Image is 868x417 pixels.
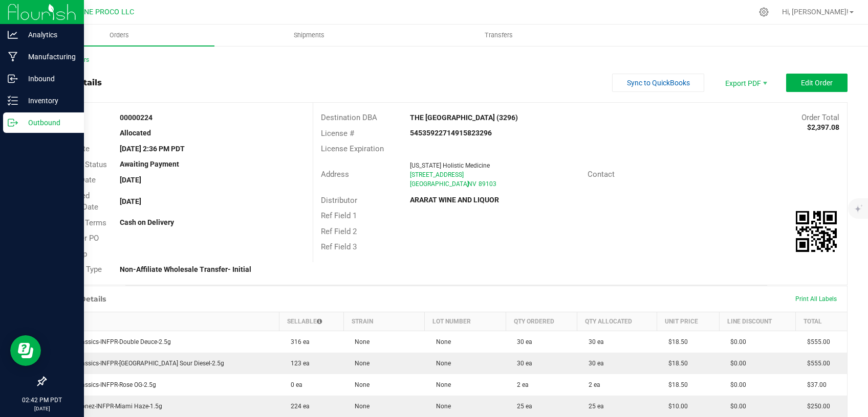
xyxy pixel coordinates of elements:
span: 0 ea [286,381,302,388]
span: Destination DBA [321,113,377,122]
span: Transfers [471,31,527,40]
strong: Allocated [120,129,151,137]
inline-svg: Analytics [8,30,18,40]
span: License Expiration [321,144,384,153]
strong: [DATE] 2:36 PM PDT [120,145,185,153]
strong: Cash on Delivery [120,218,174,226]
span: 30 ea [583,360,604,367]
span: $18.50 [663,381,688,388]
span: None [431,381,451,388]
th: Line Discount [719,312,796,331]
th: Qty Ordered [506,312,577,331]
span: NV [468,180,476,188]
p: Inventory [18,95,79,107]
span: None [431,403,451,410]
th: Sellable [279,312,343,331]
p: Manufacturing [18,51,79,63]
div: Manage settings [757,7,770,17]
span: Orders [96,31,143,40]
span: $18.50 [663,338,688,345]
span: Print All Labels [795,295,837,303]
span: $0.00 [725,403,746,410]
span: 224 ea [286,403,310,410]
p: Inbound [18,73,79,85]
span: [STREET_ADDRESS] [410,171,464,178]
a: Transfers [404,25,594,46]
span: $18.50 [663,360,688,367]
span: Distributor [321,196,357,205]
span: $555.00 [802,338,830,345]
span: Order Total [801,113,839,122]
span: Packs-Classics-INFPR-Double Deuce-2.5g [52,338,171,345]
strong: 54535922714915823296 [410,129,492,137]
th: Item [46,312,279,331]
strong: THE [GEOGRAPHIC_DATA] (3296) [410,113,518,122]
strong: ARARAT WINE AND LIQUOR [410,196,499,204]
span: None [350,338,370,345]
span: None [431,360,451,367]
strong: Non-Affiliate Wholesale Transfer- Initial [120,265,251,273]
span: [US_STATE] Holistic Medicine [410,162,490,169]
iframe: Resource center [10,335,41,366]
strong: $2,397.08 [807,123,839,131]
span: Packs-Glonez-INFPR-Miami Haze-1.5g [52,403,162,410]
li: Export PDF [714,74,776,92]
qrcode: 00000224 [796,211,837,252]
span: License # [321,129,354,138]
button: Sync to QuickBooks [612,74,704,92]
span: $0.00 [725,381,746,388]
span: Shipments [280,31,338,40]
a: Shipments [214,25,404,46]
span: None [431,338,451,345]
span: None [350,381,370,388]
span: 316 ea [286,338,310,345]
inline-svg: Inventory [8,96,18,106]
th: Unit Price [657,312,720,331]
a: Orders [25,25,214,46]
inline-svg: Manufacturing [8,52,18,62]
inline-svg: Inbound [8,74,18,84]
span: [GEOGRAPHIC_DATA] [410,180,469,188]
inline-svg: Outbound [8,118,18,128]
span: Hi, [PERSON_NAME]! [782,8,849,16]
span: Edit Order [801,79,833,87]
span: $555.00 [802,360,830,367]
span: Packs-Classics-INFPR-Rose OG-2.5g [52,381,156,388]
p: 02:42 PM PDT [5,396,79,405]
strong: [DATE] [120,176,141,184]
strong: 00000224 [120,113,153,122]
span: Ref Field 3 [321,242,357,251]
span: $37.00 [802,381,827,388]
span: Ref Field 1 [321,211,357,220]
th: Total [796,312,847,331]
button: Edit Order [786,74,848,92]
span: 30 ea [583,338,604,345]
th: Lot Number [425,312,506,331]
span: $0.00 [725,338,746,345]
strong: [DATE] [120,197,141,205]
span: 30 ea [512,338,532,345]
span: , [467,180,468,188]
span: Contact [588,170,615,179]
span: None [350,403,370,410]
p: Analytics [18,29,79,41]
span: $250.00 [802,403,830,410]
span: DUNE PROCO LLC [75,8,134,16]
span: 25 ea [583,403,604,410]
span: 89103 [479,180,496,188]
p: Outbound [18,117,79,129]
span: $0.00 [725,360,746,367]
span: $10.00 [663,403,688,410]
th: Strain [343,312,424,331]
strong: Awaiting Payment [120,160,179,168]
img: Scan me! [796,211,837,252]
span: 2 ea [583,381,600,388]
span: Ref Field 2 [321,227,357,236]
th: Qty Allocated [577,312,657,331]
span: None [350,360,370,367]
span: Packs-Classics-INFPR-[GEOGRAPHIC_DATA] Sour Diesel-2.5g [52,360,224,367]
span: Address [321,170,349,179]
span: 2 ea [512,381,529,388]
span: Sync to QuickBooks [627,79,690,87]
